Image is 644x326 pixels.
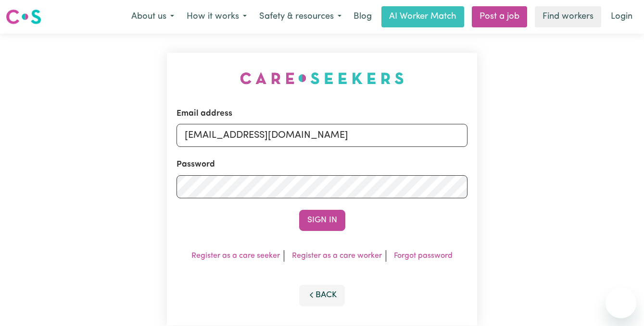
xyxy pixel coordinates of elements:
[177,158,215,171] label: Password
[125,7,180,27] button: About us
[191,252,280,260] a: Register as a care seeker
[292,252,382,260] a: Register as a care worker
[394,252,453,260] a: Forgot password
[299,210,345,231] button: Sign In
[180,7,253,27] button: How it works
[6,6,41,28] a: Careseekers logo
[605,6,638,27] a: Login
[472,6,527,27] a: Post a job
[6,8,41,25] img: Careseekers logo
[177,108,232,120] label: Email address
[606,288,636,318] iframe: Button to launch messaging window
[253,7,348,27] button: Safety & resources
[381,6,464,27] a: AI Worker Match
[299,285,345,306] button: Back
[177,124,468,147] input: Email address
[535,6,601,27] a: Find workers
[348,6,378,27] a: Blog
